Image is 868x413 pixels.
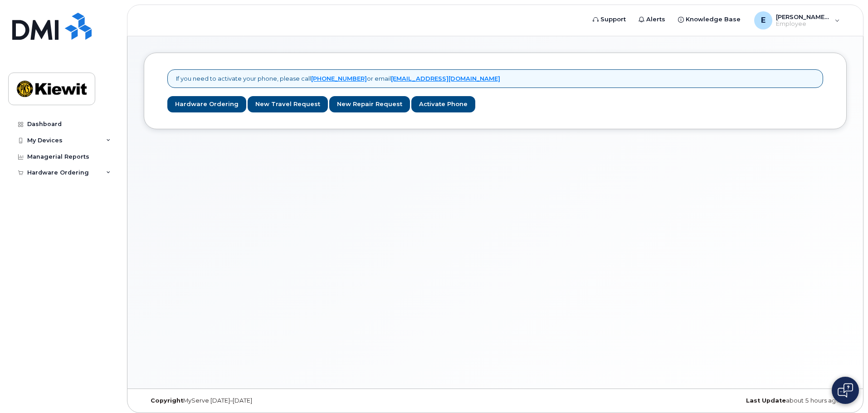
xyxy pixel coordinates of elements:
[746,397,786,404] strong: Last Update
[391,75,500,82] a: [EMAIL_ADDRESS][DOMAIN_NAME]
[167,96,246,113] a: Hardware Ordering
[248,96,328,113] a: New Travel Request
[612,397,847,404] div: about 5 hours ago
[411,96,475,113] a: Activate Phone
[176,74,500,83] p: If you need to activate your phone, please call or email
[329,96,410,113] a: New Repair Request
[311,75,367,82] a: [PHONE_NUMBER]
[151,397,183,404] strong: Copyright
[144,397,378,404] div: MyServe [DATE]–[DATE]
[838,383,853,398] img: Open chat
